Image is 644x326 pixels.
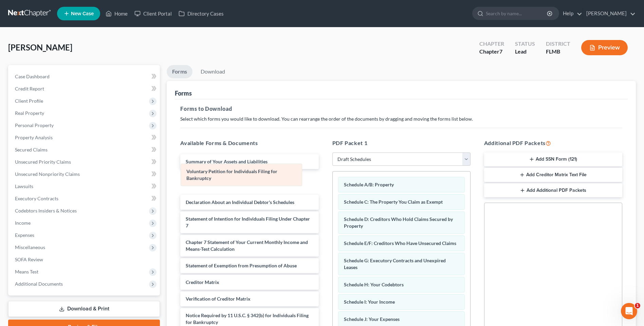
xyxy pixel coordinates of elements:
[484,183,622,198] button: Add Additional PDF Packets
[71,11,94,16] span: New Case
[15,74,50,79] span: Case Dashboard
[180,105,622,113] h5: Forms to Download
[344,199,443,205] span: Schedule C: The Property You Claim as Exempt
[10,253,160,266] a: SOFA Review
[186,296,251,302] span: Verification of Creditor Matrix
[344,316,400,322] span: Schedule J: Your Expenses
[484,139,622,147] h5: Additional PDF Packets
[15,86,44,91] span: Credit Report
[15,281,63,287] span: Additional Documents
[344,216,453,229] span: Schedule D: Creditors Who Hold Claims Secured by Property
[186,279,219,285] span: Creditor Matrix
[15,159,71,165] span: Unsecured Priority Claims
[180,139,318,147] h5: Available Forms & Documents
[583,7,636,20] a: [PERSON_NAME]
[344,258,446,270] span: Schedule G: Executory Contracts and Unexpired Leases
[10,168,160,180] a: Unsecured Nonpriority Claims
[10,192,160,205] a: Executory Contracts
[344,240,456,246] span: Schedule E/F: Creditors Who Have Unsecured Claims
[344,182,394,187] span: Schedule A/B: Property
[15,147,48,152] span: Secured Claims
[15,232,34,238] span: Expenses
[186,216,310,228] span: Statement of Intention for Individuals Filing Under Chapter 7
[186,159,268,164] span: Summary of Your Assets and Liabilities
[15,110,44,116] span: Real Property
[484,168,622,182] button: Add Creditor Matrix Text File
[10,70,160,83] a: Case Dashboard
[186,312,309,325] span: Notice Required by 11 U.S.C. § 342(b) for Individuals Filing for Bankruptcy
[635,303,640,308] span: 1
[479,40,504,48] div: Chapter
[8,42,72,52] span: [PERSON_NAME]
[186,239,308,252] span: Chapter 7 Statement of Your Current Monthly Income and Means-Test Calculation
[15,220,31,226] span: Income
[186,168,277,181] span: Voluntary Petition for Individuals Filing for Bankruptcy
[175,7,227,20] a: Directory Cases
[559,7,582,20] a: Help
[581,40,628,55] button: Preview
[499,48,502,55] span: 7
[131,7,175,20] a: Client Portal
[175,89,192,97] div: Forms
[344,282,404,287] span: Schedule H: Your Codebtors
[10,131,160,144] a: Property Analysis
[167,65,192,78] a: Forms
[546,40,570,48] div: District
[546,48,570,56] div: FLMB
[8,301,160,317] a: Download & Print
[15,135,53,140] span: Property Analysis
[15,244,45,250] span: Miscellaneous
[15,196,58,201] span: Executory Contracts
[15,183,33,189] span: Lawsuits
[479,48,504,56] div: Chapter
[10,144,160,156] a: Secured Claims
[102,7,131,20] a: Home
[186,199,294,205] span: Declaration About an Individual Debtor's Schedules
[484,152,622,167] button: Add SSN Form (121)
[15,98,43,104] span: Client Profile
[15,257,43,262] span: SOFA Review
[332,139,471,147] h5: PDF Packet 1
[515,48,535,56] div: Lead
[15,171,80,177] span: Unsecured Nonpriority Claims
[344,299,395,305] span: Schedule I: Your Income
[180,116,622,122] p: Select which forms you would like to download. You can rearrange the order of the documents by dr...
[186,263,297,268] span: Statement of Exemption from Presumption of Abuse
[486,7,548,20] input: Search by name...
[15,208,77,213] span: Codebtors Insiders & Notices
[10,156,160,168] a: Unsecured Priority Claims
[195,65,231,78] a: Download
[10,180,160,192] a: Lawsuits
[15,269,38,274] span: Means Test
[15,122,54,128] span: Personal Property
[515,40,535,48] div: Status
[10,83,160,95] a: Credit Report
[621,303,637,319] iframe: Intercom live chat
